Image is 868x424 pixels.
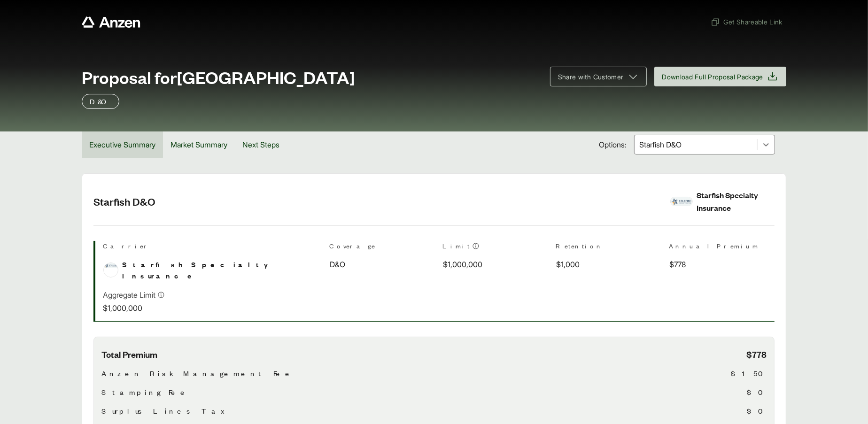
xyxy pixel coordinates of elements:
span: Options: [599,139,627,150]
span: D&O [330,259,345,270]
span: $1,000,000 [443,259,482,270]
th: Coverage [329,241,435,254]
span: Total Premium [101,348,157,360]
th: Annual Premium [669,241,775,254]
a: Anzen website [82,16,140,28]
span: $150 [731,368,767,379]
span: $0 [747,386,767,398]
h2: Starfish D&O [93,194,659,208]
span: Get Shareable Link [711,17,783,27]
span: Starfish Specialty Insurance [122,259,321,281]
button: Get Shareable Link [707,13,786,31]
button: Market Summary [163,131,235,158]
div: Starfish Specialty Insurance [697,189,774,214]
span: Stamping Fee [101,386,190,398]
p: $1,000,000 [103,302,165,314]
span: $778 [669,259,686,270]
th: Carrier [103,241,322,254]
button: Next Steps [235,131,287,158]
th: Limit [442,241,548,254]
span: Surplus Lines Tax [101,405,224,416]
button: Download Full Proposal Package [654,67,787,86]
button: Share with Customer [550,67,647,86]
img: Starfish Specialty Insurance logo [671,197,692,205]
th: Retention [556,241,661,254]
span: $0 [747,405,767,416]
span: $1,000 [556,259,580,270]
button: Executive Summary [82,131,163,158]
span: Proposal for [GEOGRAPHIC_DATA] [82,68,355,86]
img: Starfish Specialty Insurance logo [104,263,118,268]
p: D&O [90,96,111,107]
span: $778 [746,348,767,360]
p: Aggregate Limit [103,289,155,301]
span: Share with Customer [558,72,624,82]
span: Anzen Risk Management Fee [101,368,294,379]
span: Download Full Proposal Package [662,72,764,82]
